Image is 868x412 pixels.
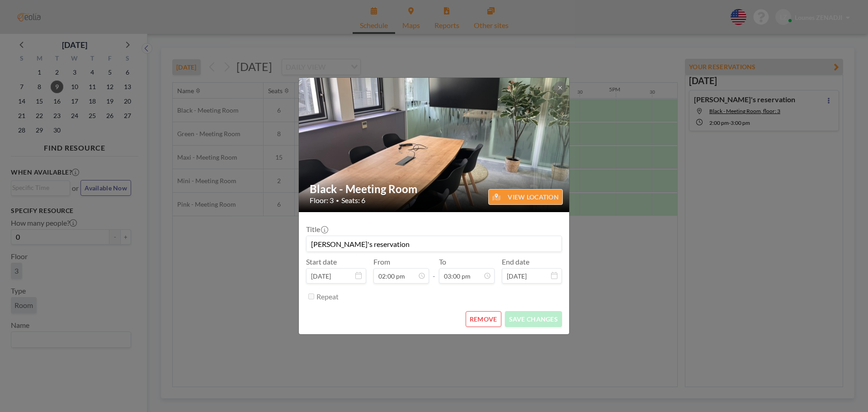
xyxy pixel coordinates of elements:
[306,225,327,234] label: Title
[307,236,561,251] input: (No title)
[433,260,435,280] span: -
[466,311,501,327] button: REMOVE
[439,257,446,266] label: To
[310,196,334,205] span: Floor: 3
[341,196,365,205] span: Seats: 6
[336,197,339,204] span: •
[373,257,390,266] label: From
[505,311,562,327] button: SAVE CHANGES
[299,43,570,246] img: 537.jpg
[488,189,563,205] button: VIEW LOCATION
[306,257,337,266] label: Start date
[316,292,339,301] label: Repeat
[502,257,529,266] label: End date
[310,182,559,196] h2: Black - Meeting Room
